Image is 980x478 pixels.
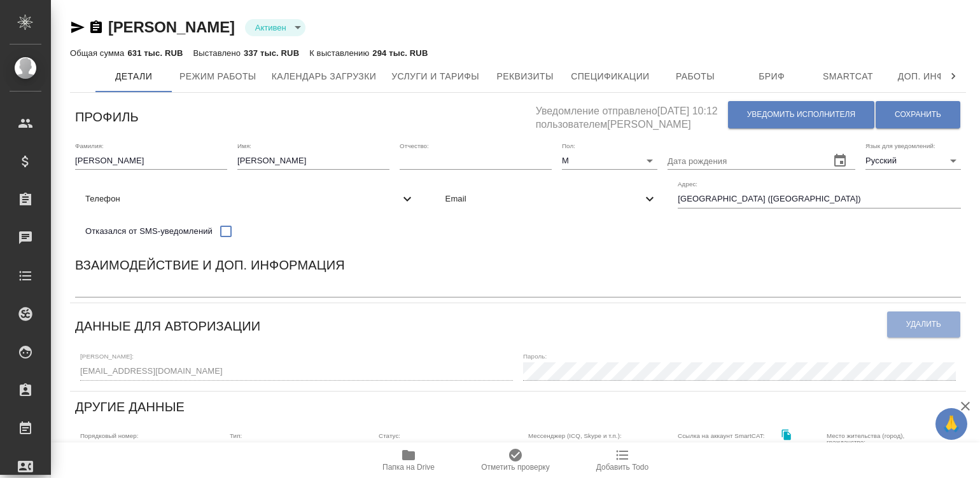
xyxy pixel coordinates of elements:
[75,397,185,417] h6: Другие данные
[179,69,256,85] span: Режим работы
[355,442,462,478] button: Папка на Drive
[462,442,569,478] button: Отметить проверку
[70,20,85,35] button: Скопировать ссылку для ЯМессенджера
[88,20,104,35] button: Скопировать ссылку
[865,142,935,149] label: Язык для уведомлений:
[523,353,547,360] label: Пароль:
[562,152,657,170] div: М
[391,69,479,85] span: Услуги и тарифы
[230,432,242,439] label: Тип:
[127,48,183,58] p: 631 тыс. RUB
[818,69,879,85] span: Smartcat
[596,463,648,472] span: Добавить Todo
[244,48,299,58] p: 337 тыс. RUB
[75,316,260,336] h6: Данные для авторизации
[400,142,429,149] label: Отчество:
[103,69,164,85] span: Детали
[481,463,549,472] span: Отметить проверку
[85,225,213,238] span: Отказался от SMS-уведомлений
[435,185,668,213] div: Email
[894,69,955,85] span: Доп. инфо
[678,181,697,188] label: Адрес:
[571,69,649,85] span: Спецификации
[70,48,127,58] p: Общая сумма
[665,69,726,85] span: Работы
[494,69,556,85] span: Реквизиты
[108,18,235,36] a: [PERSON_NAME]
[678,432,765,439] label: Ссылка на аккаунт SmartCAT:
[562,142,575,149] label: Пол:
[75,255,345,275] h6: Взаимодействие и доп. информация
[569,442,676,478] button: Добавить Todo
[747,109,855,120] span: Уведомить исполнителя
[741,69,802,85] span: Бриф
[237,142,251,149] label: Имя:
[382,463,435,472] span: Папка на Drive
[251,22,290,33] button: Активен
[379,442,508,460] div: Активен
[245,19,305,36] div: Активен
[445,193,643,205] span: Email
[309,48,372,58] p: К выставлению
[941,411,962,437] span: 🙏
[372,48,428,58] p: 294 тыс. RUB
[230,442,359,460] div: Физическое лицо
[728,101,874,128] button: Уведомить исполнителя
[536,98,727,132] h5: Уведомление отправлено [DATE] 10:12 пользователем [PERSON_NAME]
[85,193,400,205] span: Телефон
[865,152,961,170] div: Русский
[75,185,425,213] div: Телефон
[528,432,622,439] label: Мессенджер (ICQ, Skype и т.п.):
[773,422,799,448] button: Скопировать ссылку
[75,107,139,127] h6: Профиль
[379,432,400,439] label: Статус:
[895,109,941,120] span: Сохранить
[80,353,134,360] label: [PERSON_NAME]:
[75,142,104,149] label: Фамилия:
[935,408,967,440] button: 🙏
[876,101,960,128] button: Сохранить
[193,48,244,58] p: Выставлено
[827,432,923,445] label: Место жительства (город), гражданство:
[272,69,377,85] span: Календарь загрузки
[80,432,138,439] label: Порядковый номер:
